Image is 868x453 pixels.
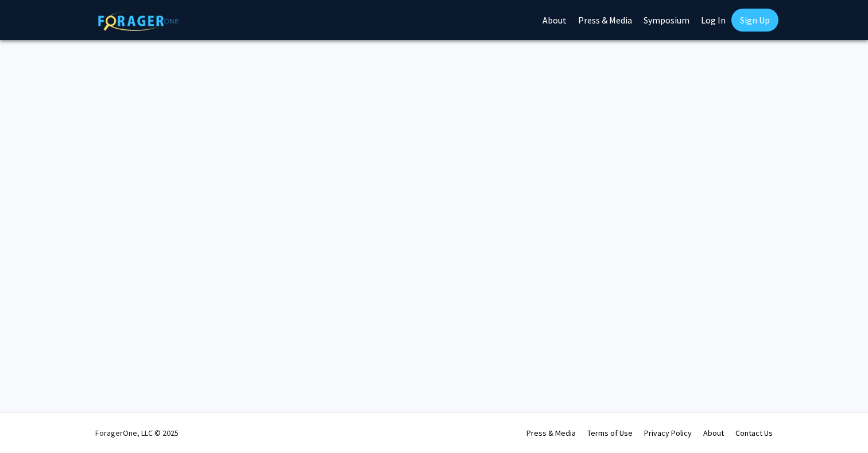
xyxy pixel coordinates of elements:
div: ForagerOne, LLC © 2025 [95,413,179,453]
a: Press & Media [526,428,576,438]
iframe: Chat [819,401,859,444]
a: Sign Up [731,9,778,32]
a: Contact Us [735,428,773,438]
img: ForagerOne Logo [98,11,179,31]
a: About [703,428,724,438]
a: Terms of Use [587,428,633,438]
a: Privacy Policy [644,428,692,438]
